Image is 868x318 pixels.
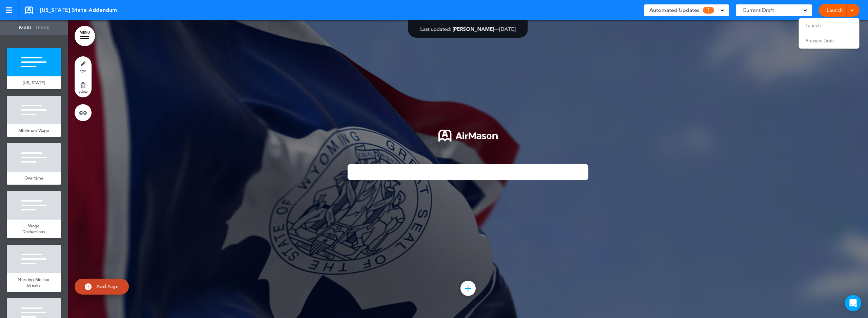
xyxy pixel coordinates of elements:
span: Overtime [24,175,43,181]
div: — [420,26,516,32]
div: Open Intercom Messenger [845,295,861,311]
img: add.svg [85,283,92,290]
span: Preview Draft [806,38,834,44]
span: style [80,69,86,73]
a: Pages [17,20,34,35]
span: Launch [806,22,821,29]
a: MENU [75,26,95,46]
a: Nursing Mother Breaks [7,273,61,292]
span: Current Draft [743,5,774,15]
a: Overtime [7,172,61,185]
a: delete [75,77,92,97]
span: Minimum Wage [18,128,50,133]
span: Automated Updates [649,5,699,15]
span: [DATE] [499,26,516,32]
a: Theme [34,20,51,35]
a: style [75,56,92,77]
span: [US_STATE] State Addendum [40,6,117,14]
span: Last updated: [420,26,451,32]
span: [US_STATE] [23,80,45,86]
span: 1 [703,7,714,14]
img: 1722553576973-Airmason_logo_White.png [438,130,498,142]
a: Launch [824,4,845,17]
a: Wage Deductions [7,220,61,238]
a: Add Page [75,279,129,295]
span: Wage Deductions [22,223,45,235]
span: [PERSON_NAME] [453,26,494,32]
a: [US_STATE] [7,76,61,89]
span: Add Page [96,283,119,289]
a: Minimum Wage [7,124,61,137]
span: Nursing Mother Breaks [18,277,50,288]
span: delete [79,89,87,93]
